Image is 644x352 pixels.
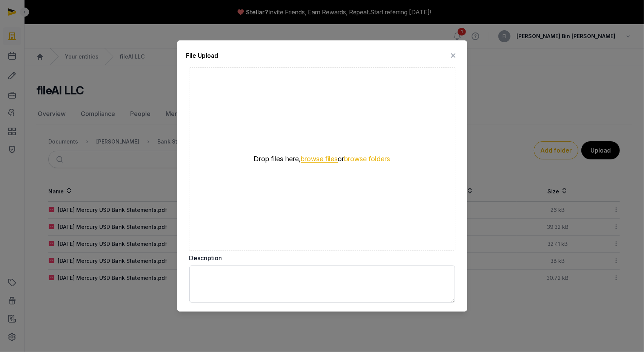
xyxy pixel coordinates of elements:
div: Uppy Dashboard [186,65,458,253]
button: browse folders [344,156,390,162]
div: Drop files here, or [232,154,413,164]
label: Description [189,253,455,262]
iframe: Chat Widget [508,264,644,352]
button: browse files [301,156,338,163]
div: File Upload [186,51,218,60]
